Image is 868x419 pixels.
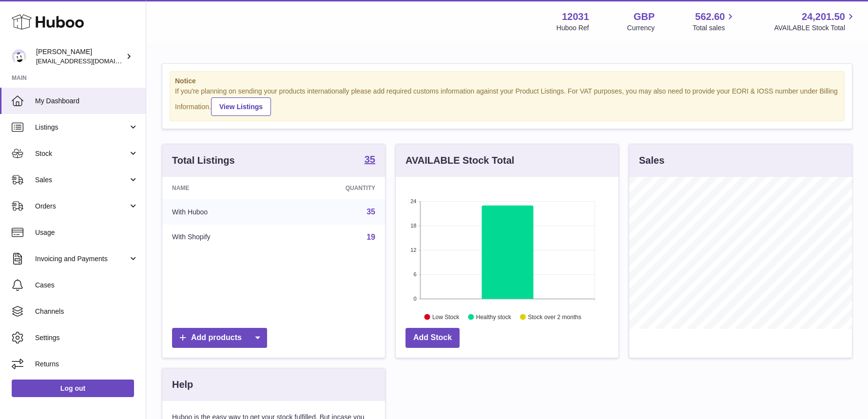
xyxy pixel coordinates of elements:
a: 19 [366,233,375,241]
span: Total sales [693,23,736,33]
span: Orders [35,202,128,211]
h3: Sales [639,154,664,167]
span: [EMAIL_ADDRESS][DOMAIN_NAME] [36,57,143,65]
strong: 12031 [562,10,589,23]
strong: 35 [365,154,375,164]
span: Invoicing and Payments [35,254,128,264]
a: 24,201.50 AVAILABLE Stock Total [774,10,856,33]
td: With Shopify [162,225,282,250]
span: Listings [35,123,128,132]
text: Low Stock [432,313,460,320]
h3: Total Listings [172,154,235,167]
a: Add Stock [405,328,460,348]
a: 35 [365,154,375,166]
img: admin@makewellforyou.com [12,49,26,64]
span: 562.60 [695,10,725,23]
span: 24,201.50 [802,10,845,23]
a: Add products [172,328,267,348]
div: [PERSON_NAME] [36,47,124,66]
text: 0 [413,296,416,302]
strong: Notice [175,76,839,86]
text: Healthy stock [476,313,512,320]
h3: AVAILABLE Stock Total [405,154,514,167]
span: My Dashboard [35,96,138,106]
div: Currency [627,23,655,33]
text: 24 [410,198,416,204]
text: 6 [413,271,416,277]
a: 35 [366,208,375,216]
th: Name [162,177,282,199]
span: Stock [35,149,128,158]
span: Usage [35,228,138,237]
a: View Listings [211,97,271,116]
strong: GBP [634,10,655,23]
span: Channels [35,307,138,316]
div: If you're planning on sending your products internationally please add required customs informati... [175,87,839,116]
a: 562.60 Total sales [693,10,736,33]
a: Log out [12,380,134,397]
span: Settings [35,333,138,343]
td: With Huboo [162,199,282,225]
div: Huboo Ref [557,23,589,33]
th: Quantity [282,177,385,199]
span: AVAILABLE Stock Total [774,23,856,33]
span: Cases [35,281,138,290]
span: Returns [35,360,138,369]
text: 18 [410,223,416,229]
h3: Help [172,378,193,391]
text: 12 [410,247,416,253]
text: Stock over 2 months [528,313,581,320]
span: Sales [35,175,128,185]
